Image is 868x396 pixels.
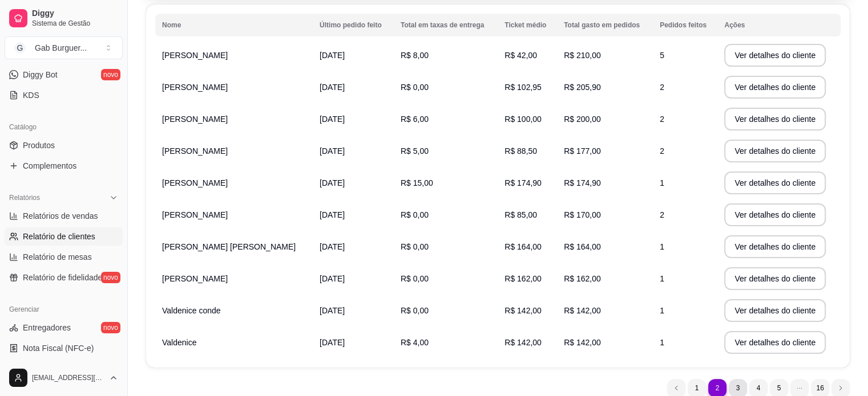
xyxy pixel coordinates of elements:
a: Nota Fiscal (NFC-e) [5,339,123,357]
div: Gab Burguer ... [35,42,87,54]
span: [DATE] [320,83,345,92]
span: Relatório de fidelidade [23,272,102,283]
button: [EMAIL_ADDRESS][DOMAIN_NAME] [5,364,123,391]
span: Relatórios [9,193,40,202]
span: R$ 164,00 [564,242,601,251]
span: [DATE] [320,274,345,283]
button: Ver detalhes do cliente [724,76,826,99]
span: [PERSON_NAME] [162,274,228,283]
span: R$ 205,90 [564,83,601,92]
span: R$ 0,00 [401,274,429,283]
span: R$ 200,00 [564,115,601,124]
button: Ver detalhes do cliente [724,331,826,354]
button: Ver detalhes do cliente [724,203,826,226]
span: R$ 164,00 [504,242,542,251]
span: 2 [660,115,664,124]
span: [DATE] [320,51,345,60]
button: Ver detalhes do cliente [724,44,826,67]
div: Gerenciar [5,300,123,319]
a: KDS [5,86,123,104]
span: R$ 170,00 [564,210,601,219]
span: R$ 42,00 [504,51,537,60]
span: [EMAIL_ADDRESS][DOMAIN_NAME] [32,373,104,382]
span: [DATE] [320,115,345,124]
span: Nota Fiscal (NFC-e) [23,342,94,354]
span: R$ 142,00 [504,338,542,347]
span: 1 [660,338,664,347]
div: Catálogo [5,118,123,136]
span: [PERSON_NAME] [162,51,228,60]
span: [PERSON_NAME] [162,178,228,187]
span: Valdenice [162,338,196,347]
span: R$ 6,00 [401,115,429,124]
span: R$ 162,00 [504,274,542,283]
span: Entregadores [23,322,71,333]
th: Ticket médio [498,14,557,36]
span: R$ 5,00 [401,146,429,156]
a: Produtos [5,136,123,154]
span: [DATE] [320,178,345,187]
a: Complementos [5,157,123,175]
span: R$ 177,00 [564,146,601,156]
button: Ver detalhes do cliente [724,235,826,258]
span: Sistema de Gestão [32,19,118,28]
a: Entregadoresnovo [5,319,123,337]
th: Último pedido feito [313,14,394,36]
span: R$ 88,50 [504,146,537,156]
span: [DATE] [320,306,345,315]
span: R$ 4,00 [401,338,429,347]
button: Ver detalhes do cliente [724,267,826,290]
th: Pedidos feitos [653,14,717,36]
span: Relatório de clientes [23,231,95,242]
a: Relatório de mesas [5,248,123,266]
span: 2 [660,210,664,219]
span: 1 [660,306,664,315]
a: Relatório de fidelidadenovo [5,268,123,287]
button: Ver detalhes do cliente [724,172,826,194]
span: [PERSON_NAME] [162,146,228,156]
span: [PERSON_NAME] [PERSON_NAME] [162,242,296,251]
span: Diggy Bot [23,69,58,80]
span: 2 [660,146,664,156]
span: Complementos [23,160,76,172]
span: R$ 174,90 [504,178,542,187]
button: Select a team [5,36,123,59]
span: Relatórios de vendas [23,210,98,222]
span: Valdenice conde [162,306,220,315]
span: R$ 162,00 [564,274,601,283]
span: R$ 142,00 [564,306,601,315]
span: R$ 8,00 [401,51,429,60]
span: R$ 142,00 [564,338,601,347]
button: Ver detalhes do cliente [724,299,826,322]
button: Ver detalhes do cliente [724,108,826,130]
a: Diggy Botnovo [5,66,123,84]
th: Total em taxas de entrega [394,14,498,36]
span: 1 [660,274,664,283]
span: [DATE] [320,242,345,251]
span: [DATE] [320,338,345,347]
span: Diggy [32,9,118,19]
a: DiggySistema de Gestão [5,5,123,32]
span: [PERSON_NAME] [162,83,228,92]
span: 1 [660,178,664,187]
span: [DATE] [320,146,345,156]
span: KDS [23,89,39,101]
span: R$ 0,00 [401,83,429,92]
button: Ver detalhes do cliente [724,140,826,162]
span: 2 [660,83,664,92]
span: G [14,42,26,54]
span: R$ 0,00 [401,306,429,315]
span: R$ 142,00 [504,306,542,315]
a: Relatório de clientes [5,227,123,246]
span: R$ 100,00 [504,115,542,124]
span: 1 [660,242,664,251]
span: [PERSON_NAME] [162,210,228,219]
span: R$ 15,00 [401,178,433,187]
span: Relatório de mesas [23,251,92,263]
span: [PERSON_NAME] [162,115,228,124]
th: Ações [717,14,841,36]
span: R$ 174,90 [564,178,601,187]
span: R$ 210,00 [564,51,601,60]
span: R$ 0,00 [401,210,429,219]
a: Relatórios de vendas [5,207,123,225]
